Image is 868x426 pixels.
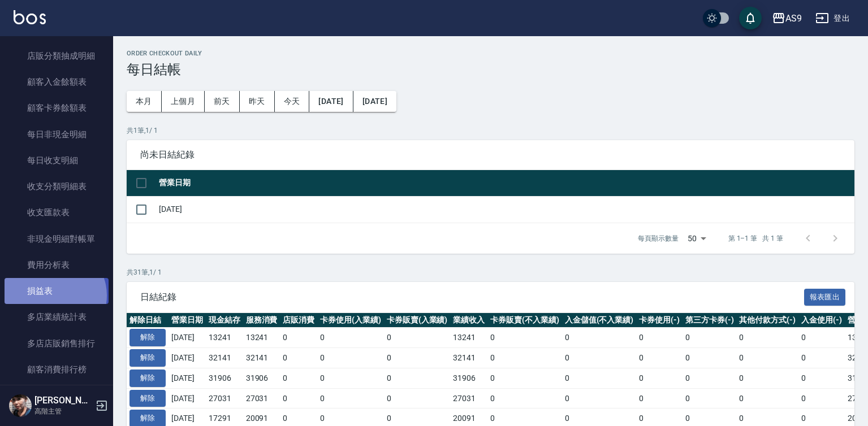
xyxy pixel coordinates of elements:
td: 0 [280,348,317,368]
p: 高階主管 [34,406,92,416]
td: 27031 [450,388,487,408]
h3: 每日結帳 [127,62,854,77]
button: 本月 [127,91,162,112]
button: 報表匯出 [804,289,846,306]
a: 顧客入金餘額表 [5,69,109,95]
td: 0 [317,368,384,388]
td: 0 [384,328,451,348]
td: 0 [384,388,451,408]
a: 顧客消費排行榜 [5,357,109,382]
a: 每日收支明細 [5,147,109,173]
th: 入金儲值(不入業績) [562,313,637,328]
td: 32141 [243,348,280,368]
td: 0 [736,348,798,368]
td: 0 [798,348,845,368]
p: 每頁顯示數量 [638,233,679,244]
th: 入金使用(-) [798,313,845,328]
th: 服務消費 [243,313,280,328]
a: 多店店販銷售排行 [5,331,109,357]
th: 卡券使用(-) [636,313,683,328]
p: 共 1 筆, 1 / 1 [127,125,854,136]
a: 損益表 [5,278,109,304]
td: 27031 [206,388,243,408]
button: 登出 [811,8,854,29]
p: 共 31 筆, 1 / 1 [127,267,854,277]
th: 營業日期 [156,170,854,197]
td: 27031 [243,388,280,408]
td: 0 [317,388,384,408]
a: 收支匯款表 [5,199,109,225]
td: 0 [317,348,384,368]
td: 31906 [243,368,280,388]
td: 0 [280,388,317,408]
button: AS9 [767,7,806,30]
td: 0 [798,368,845,388]
a: 費用分析表 [5,252,109,278]
td: 0 [562,328,637,348]
button: [DATE] [353,91,396,112]
td: [DATE] [156,196,854,223]
td: 0 [280,328,317,348]
td: 13241 [243,328,280,348]
td: [DATE] [169,388,206,408]
td: 0 [562,348,637,368]
img: Person [9,394,32,417]
a: 報表匯出 [804,291,846,302]
td: 0 [798,328,845,348]
td: 0 [636,368,683,388]
td: 0 [683,368,737,388]
td: 0 [683,388,737,408]
h2: Order checkout daily [127,50,854,57]
button: save [739,7,762,29]
button: 解除 [129,370,166,387]
div: AS9 [785,11,802,25]
td: 13241 [206,328,243,348]
th: 營業日期 [169,313,206,328]
td: 0 [562,368,637,388]
a: 非現金明細對帳單 [5,226,109,252]
th: 現金結存 [206,313,243,328]
button: [DATE] [309,91,353,112]
th: 解除日結 [127,313,169,328]
td: 13241 [450,328,487,348]
th: 第三方卡券(-) [683,313,737,328]
th: 卡券販賣(不入業績) [487,313,562,328]
td: 32141 [206,348,243,368]
th: 其他付款方式(-) [736,313,798,328]
td: 0 [317,328,384,348]
button: 今天 [275,91,310,112]
td: 0 [636,388,683,408]
td: 0 [280,368,317,388]
td: 0 [636,348,683,368]
td: [DATE] [169,328,206,348]
button: 解除 [129,390,166,407]
button: 昨天 [240,91,275,112]
td: 31906 [206,368,243,388]
a: 店販分類抽成明細 [5,43,109,69]
th: 業績收入 [450,313,487,328]
td: 0 [736,388,798,408]
div: 50 [683,223,710,254]
button: 前天 [205,91,240,112]
td: 0 [487,388,562,408]
td: 0 [487,348,562,368]
a: 顧客入金排行榜 [5,382,109,408]
a: 每日非現金明細 [5,121,109,147]
td: 0 [562,388,637,408]
a: 收支分類明細表 [5,173,109,199]
a: 顧客卡券餘額表 [5,95,109,121]
span: 尚未日結紀錄 [140,149,841,160]
h5: [PERSON_NAME] [34,395,92,406]
td: 0 [384,348,451,368]
td: 32141 [450,348,487,368]
td: 0 [384,368,451,388]
th: 卡券使用(入業績) [317,313,384,328]
td: 0 [736,328,798,348]
td: 31906 [450,368,487,388]
button: 上個月 [162,91,205,112]
td: 0 [798,388,845,408]
td: [DATE] [169,348,206,368]
td: 0 [487,368,562,388]
th: 店販消費 [280,313,317,328]
button: 解除 [129,349,166,367]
